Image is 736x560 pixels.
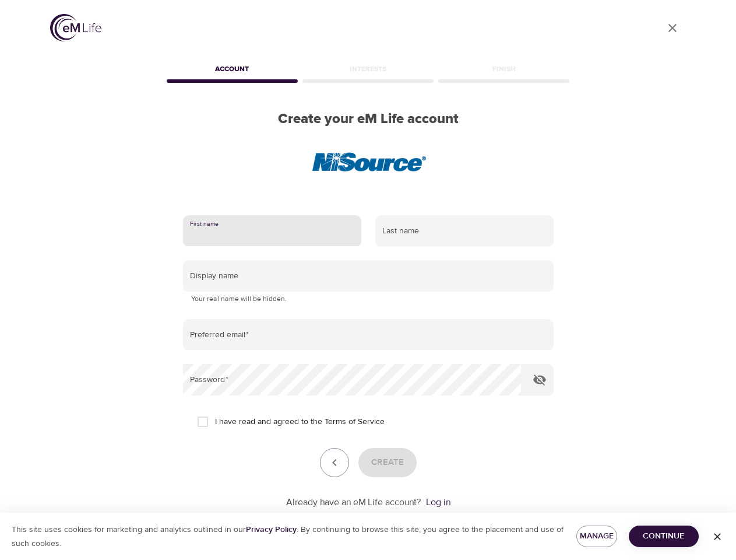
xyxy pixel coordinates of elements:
[50,14,101,41] img: logo
[426,496,450,508] a: Log in
[638,529,689,544] span: Continue
[191,293,545,305] p: Your real name will be hidden.
[658,14,686,42] a: close
[586,529,608,544] span: Manage
[164,111,572,128] h2: Create your eM Life account
[246,524,297,535] a: Privacy Policy
[215,416,385,428] span: I have read and agreed to the
[576,526,617,547] button: Manage
[307,142,429,183] img: NiSource%20Icon.png
[286,496,421,509] p: Already have an eM Life account?
[325,416,385,428] a: Terms of Service
[629,526,699,547] button: Continue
